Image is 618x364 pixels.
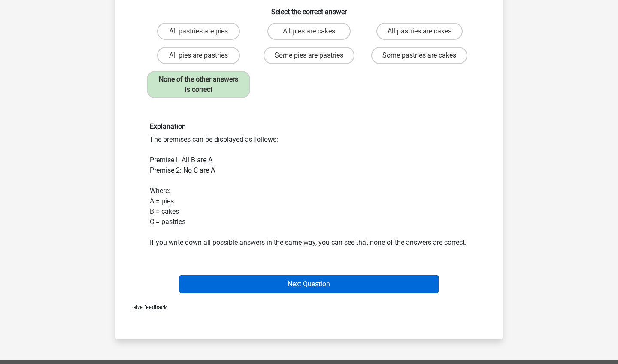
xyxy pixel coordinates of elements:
[371,47,467,64] label: Some pastries are cakes
[264,47,354,64] label: Some pies are pastries
[157,23,240,40] label: All pastries are pies
[179,275,439,293] button: Next Question
[157,47,240,64] label: All pies are pastries
[267,23,350,40] label: All pies are cakes
[150,122,468,130] h6: Explanation
[143,122,475,247] div: The premises can be displayed as follows: Premise1: All B are A Premise 2: No C are A Where: A = ...
[147,71,250,98] label: None of the other answers is correct
[376,23,463,40] label: All pastries are cakes
[125,304,167,311] span: Give feedback
[129,1,489,16] h6: Select the correct answer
